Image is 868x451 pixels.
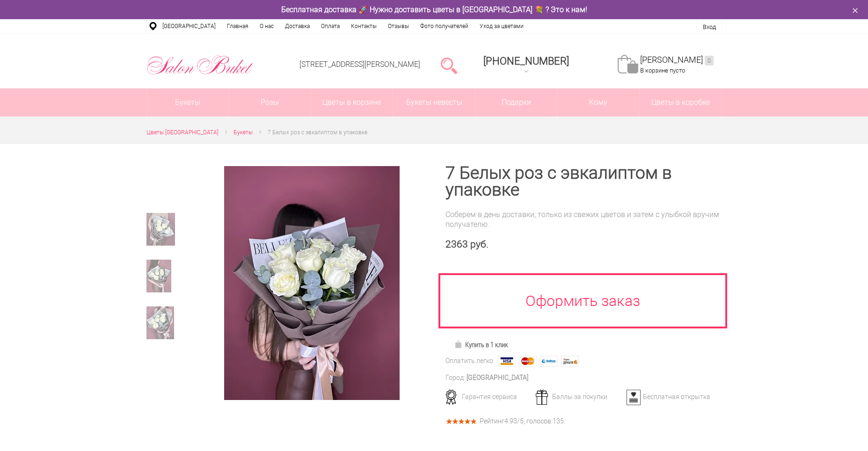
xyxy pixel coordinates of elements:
[498,356,516,367] img: Visa
[201,166,423,400] a: Увеличить
[233,128,253,138] a: Букеты
[315,19,345,33] a: Оплата
[705,56,714,65] ins: 0
[640,67,685,74] span: В корзине пусто
[254,19,279,33] a: О нас
[438,273,728,328] a: Оформить заказ
[640,88,722,116] a: Цветы в коробке
[279,19,315,33] a: Доставка
[393,88,475,116] a: Букеты невесты
[345,19,382,33] a: Контакты
[703,23,716,30] a: Вход
[561,356,579,367] img: Яндекс Деньги
[299,60,420,69] a: [STREET_ADDRESS][PERSON_NAME]
[553,417,564,425] span: 135
[483,55,569,67] span: [PHONE_NUMBER]
[146,129,219,136] span: Цветы [GEOGRAPHIC_DATA]
[478,52,575,79] a: [PHONE_NUMBER]
[557,88,639,116] span: Кому
[445,356,495,366] div: Оплатить легко:
[467,373,528,383] div: [GEOGRAPHIC_DATA]
[640,55,714,65] a: [PERSON_NAME]
[623,393,715,401] div: Бесплатная открытка
[147,88,229,116] a: Букеты
[504,417,517,425] span: 4.93
[139,5,729,15] div: Бесплатная доставка 🚀 Нужно доставить цветы в [GEOGRAPHIC_DATA] 💐 ? Это к нам!
[146,53,254,77] img: Цветы Нижний Новгород
[450,338,512,351] a: Купить в 1 клик
[157,19,221,33] a: [GEOGRAPHIC_DATA]
[474,19,529,33] a: Уход за цветами
[480,419,565,424] div: Рейтинг /5, голосов: .
[442,393,534,401] div: Гарантия сервиса
[519,356,537,367] img: MasterCard
[268,129,367,136] span: 7 Белых роз с эвкалиптом в упаковке
[445,210,722,229] div: Соберем в день доставки, только из свежих цветов и затем с улыбкой вручим получателю.
[415,19,474,33] a: Фото получателей
[229,88,311,116] a: Розы
[445,239,722,250] div: 2363 руб.
[445,165,722,198] h1: 7 Белых роз с эвкалиптом в упаковке
[221,19,254,33] a: Главная
[382,19,415,33] a: Отзывы
[146,128,219,138] a: Цветы [GEOGRAPHIC_DATA]
[454,341,465,348] img: Купить в 1 клик
[532,393,625,401] div: Баллы за покупки
[311,88,393,116] a: Цветы в корзине
[475,88,557,116] a: Подарки
[540,356,558,367] img: Webmoney
[233,129,253,136] span: Букеты
[445,373,465,383] div: Город:
[224,166,400,400] img: 7 Белых роз с эвкалиптом в упаковке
